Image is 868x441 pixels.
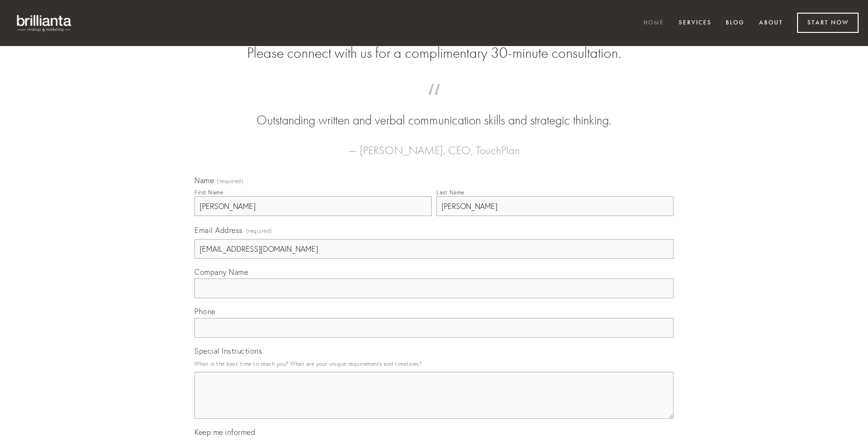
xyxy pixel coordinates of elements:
[9,9,80,37] img: brillianta - research, strategy, marketing
[194,176,214,185] span: Name
[217,178,243,184] span: (required)
[673,15,718,31] a: Services
[436,189,465,196] div: Last Name
[246,224,272,237] span: (required)
[753,15,789,31] a: About
[194,189,223,196] div: First Name
[720,15,751,31] a: Blog
[194,225,243,235] span: Email Address
[797,13,859,33] a: Start Now
[209,93,659,130] blockquote: Outstanding written and verbal communication skills and strategic thinking.
[194,267,248,277] span: Company Name
[194,357,674,370] p: What is the best time to reach you? What are your unique requirements and timelines?
[637,15,670,31] a: Home
[194,307,216,316] span: Phone
[194,44,674,62] h2: Please connect with us for a complimentary 30-minute consultation.
[209,130,659,160] figcaption: — [PERSON_NAME], CEO, TouchPlan
[209,93,659,111] span: “
[194,427,255,437] span: Keep me informed
[194,346,262,356] span: Special Instructions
